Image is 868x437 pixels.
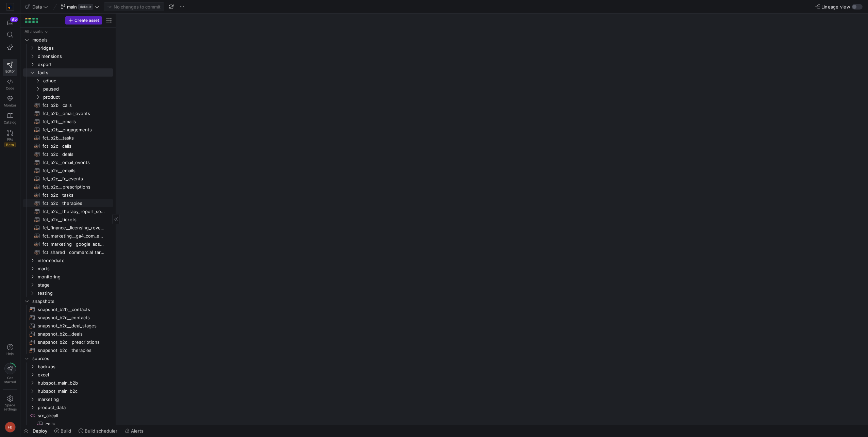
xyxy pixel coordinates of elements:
button: Getstarted [3,360,17,387]
div: Press SPACE to select this row. [23,362,113,371]
div: Press SPACE to select this row. [23,305,113,313]
a: snapshot_b2c__contacts​​​​​​​ [23,313,113,322]
span: main [67,4,77,10]
div: Press SPACE to select this row. [23,330,113,338]
span: default [78,4,93,10]
a: snapshot_b2c__deal_stages​​​​​​​ [23,322,113,330]
span: Build [61,428,71,434]
div: Press SPACE to select this row. [23,28,113,36]
a: PRsBeta [3,127,17,150]
div: Press SPACE to select this row. [23,338,113,346]
div: Press SPACE to select this row. [23,85,113,93]
a: fct_b2b__engagements​​​​​​​​​​ [23,126,113,134]
span: facts [38,69,112,77]
span: fct_b2c__therapies​​​​​​​​​​ [43,199,105,207]
span: fct_shared__commercial_targets​​​​​​​​​​ [43,248,105,256]
span: fct_b2c__fc_events​​​​​​​​​​ [43,175,105,183]
a: snapshot_b2b__contacts​​​​​​​ [23,305,113,313]
button: Build scheduler [76,425,120,437]
span: fct_b2c__deals​​​​​​​​​​ [43,150,105,158]
span: fct_b2b__engagements​​​​​​​​​​ [43,126,105,134]
span: Build scheduler [85,428,117,434]
div: Press SPACE to select this row. [23,175,113,183]
span: bridges [38,44,112,52]
div: Press SPACE to select this row. [23,117,113,126]
button: Create asset [65,16,102,25]
a: fct_b2c__tasks​​​​​​​​​​ [23,191,113,199]
div: Press SPACE to select this row. [23,224,113,232]
div: 95 [10,17,18,22]
button: maindefault [59,2,101,11]
span: src_aircall​​​​​​​​ [38,412,112,420]
span: Lineage view [821,4,850,10]
span: snapshots [32,297,112,305]
span: Help [6,352,14,356]
div: Press SPACE to select this row. [23,191,113,199]
button: FB [3,420,17,434]
a: fct_b2b__emails​​​​​​​​​​ [23,117,113,126]
a: snapshot_b2c__deals​​​​​​​ [23,330,113,338]
button: Alerts [122,425,147,437]
span: snapshot_b2b__contacts​​​​​​​ [38,306,105,313]
div: Press SPACE to select this row. [23,281,113,289]
span: fct_marketing__ga4_com_events​​​​​​​​​​ [43,232,105,240]
span: snapshot_b2c__deals​​​​​​​ [38,330,105,338]
span: export [38,61,112,68]
span: fct_b2c__prescriptions​​​​​​​​​​ [43,183,105,191]
a: https://storage.googleapis.com/y42-prod-data-exchange/images/RPxujLVyfKs3dYbCaMXym8FJVsr3YB0cxJXX... [3,1,17,13]
span: fct_b2c__calls​​​​​​​​​​ [43,142,105,150]
span: fct_marketing__google_ads_campaigns​​​​​​​​​​ [43,240,105,248]
span: sources [32,355,112,362]
span: product_data [38,404,112,411]
div: Press SPACE to select this row. [23,248,113,256]
div: Press SPACE to select this row. [23,371,113,379]
span: models [32,36,112,44]
button: 95 [3,16,17,29]
div: Press SPACE to select this row. [23,93,113,101]
span: testing [38,289,112,297]
span: snapshot_b2c__deal_stages​​​​​​​ [38,322,105,330]
div: Press SPACE to select this row. [23,36,113,44]
div: Press SPACE to select this row. [23,240,113,248]
div: Press SPACE to select this row. [23,289,113,297]
div: Press SPACE to select this row. [23,126,113,134]
a: fct_b2b__tasks​​​​​​​​​​ [23,134,113,142]
span: Catalog [4,120,16,124]
div: Press SPACE to select this row. [23,354,113,362]
span: fct_b2c__email_events​​​​​​​​​​ [43,159,105,166]
a: fct_marketing__google_ads_campaigns​​​​​​​​​​ [23,240,113,248]
div: Press SPACE to select this row. [23,77,113,85]
div: Press SPACE to select this row. [23,313,113,322]
div: Press SPACE to select this row. [23,207,113,215]
div: Press SPACE to select this row. [23,297,113,305]
span: marts [38,265,112,273]
div: Press SPACE to select this row. [23,264,113,273]
span: fct_b2c__tickets​​​​​​​​​​ [43,216,105,224]
a: fct_b2c__emails​​​​​​​​​​ [23,166,113,175]
div: Press SPACE to select this row. [23,199,113,207]
span: Create asset [74,18,99,23]
a: fct_shared__commercial_targets​​​​​​​​​​ [23,248,113,256]
span: Data [32,4,42,10]
div: Press SPACE to select this row. [23,52,113,60]
div: Press SPACE to select this row. [23,44,113,52]
div: Press SPACE to select this row. [23,101,113,109]
span: fct_b2c__emails​​​​​​​​​​ [43,167,105,175]
div: Press SPACE to select this row. [23,134,113,142]
span: marketing [38,395,112,403]
div: Press SPACE to select this row. [23,158,113,166]
a: snapshot_b2c__prescriptions​​​​​​​ [23,338,113,346]
a: Code [3,76,17,93]
div: All assets [24,29,43,34]
div: Press SPACE to select this row. [23,166,113,175]
span: backups [38,363,112,371]
span: fct_b2c__therapy_report_sendouts​​​​​​​​​​ [43,208,105,215]
a: fct_b2c__tickets​​​​​​​​​​ [23,215,113,224]
span: stage [38,281,112,289]
a: fct_marketing__ga4_com_events​​​​​​​​​​ [23,232,113,240]
span: fct_b2b__emails​​​​​​​​​​ [43,118,105,126]
span: Beta [4,142,16,147]
span: product [43,93,112,101]
a: fct_b2c__fc_events​​​​​​​​​​ [23,175,113,183]
span: hubspot_main_b2b [38,379,112,387]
